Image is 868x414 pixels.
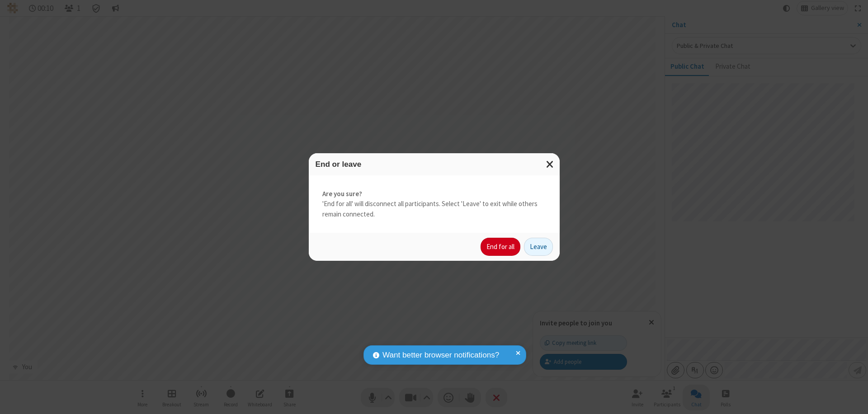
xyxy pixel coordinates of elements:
h3: End or leave [316,160,553,169]
button: Leave [524,238,553,256]
button: End for all [481,238,520,256]
div: 'End for all' will disconnect all participants. Select 'Leave' to exit while others remain connec... [309,175,560,233]
span: Want better browser notifications? [382,349,499,361]
button: Close modal [541,153,560,175]
strong: Are you sure? [322,189,546,199]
